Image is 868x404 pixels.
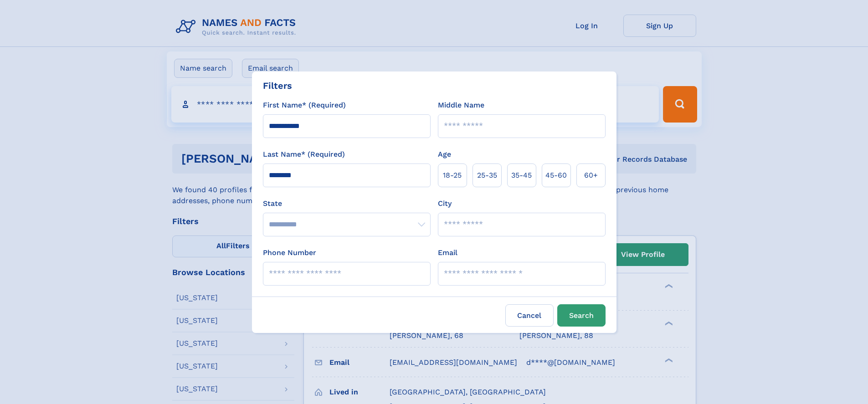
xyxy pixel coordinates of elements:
[511,170,532,181] span: 35‑45
[557,304,606,327] button: Search
[438,198,452,209] label: City
[438,247,457,258] label: Email
[438,149,451,160] label: Age
[584,170,598,181] span: 60+
[263,100,346,111] label: First Name* (Required)
[438,100,484,111] label: Middle Name
[263,198,431,209] label: State
[443,170,462,181] span: 18‑25
[263,247,316,258] label: Phone Number
[263,149,345,160] label: Last Name* (Required)
[505,304,554,327] label: Cancel
[545,170,567,181] span: 45‑60
[477,170,497,181] span: 25‑35
[263,79,292,92] div: Filters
